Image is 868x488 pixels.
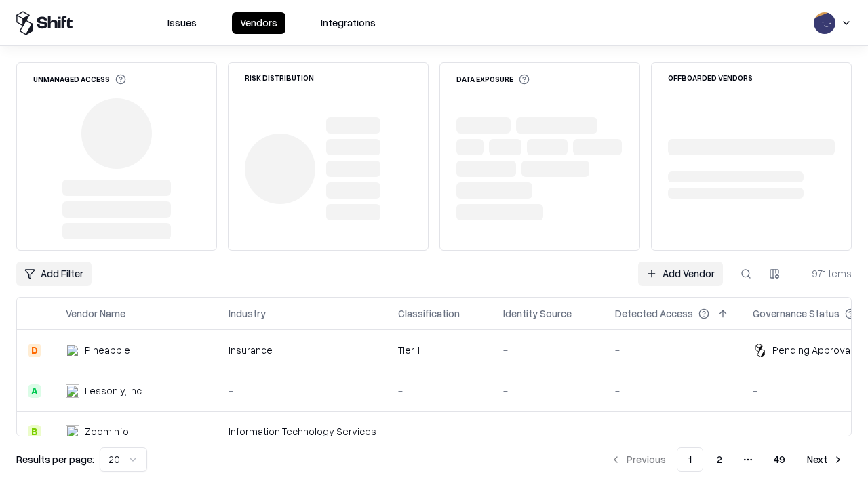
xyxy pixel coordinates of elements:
[503,343,593,357] div: -
[799,447,852,472] button: Next
[85,384,144,398] div: Lessonly, Inc.
[615,343,731,357] div: -
[85,424,129,439] div: ZoomInfo
[33,74,126,85] div: Unmanaged Access
[229,343,376,357] div: Insurance
[706,447,733,472] button: 2
[456,74,530,85] div: Data Exposure
[159,12,205,34] button: Issues
[503,306,572,321] div: Identity Source
[398,384,481,398] div: -
[398,343,481,357] div: Tier 1
[615,384,731,398] div: -
[615,306,693,321] div: Detected Access
[753,306,840,321] div: Governance Status
[229,384,376,398] div: -
[28,425,41,439] div: B
[503,384,593,398] div: -
[232,12,285,34] button: Vendors
[28,384,41,398] div: A
[66,425,79,439] img: ZoomInfo
[677,447,703,472] button: 1
[602,447,852,472] nav: pagination
[398,306,460,321] div: Classification
[503,424,593,439] div: -
[66,344,79,357] img: Pineapple
[229,424,376,439] div: Information Technology Services
[16,452,94,466] p: Results per page:
[245,74,314,81] div: Risk Distribution
[398,424,481,439] div: -
[66,384,79,398] img: Lessonly, Inc.
[313,12,384,34] button: Integrations
[763,447,796,472] button: 49
[668,74,753,81] div: Offboarded Vendors
[797,266,852,281] div: 971 items
[16,262,92,286] button: Add Filter
[615,424,731,439] div: -
[85,343,130,357] div: Pineapple
[28,344,41,357] div: D
[772,343,852,357] div: Pending Approval
[638,262,723,286] a: Add Vendor
[229,306,266,321] div: Industry
[66,306,125,321] div: Vendor Name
